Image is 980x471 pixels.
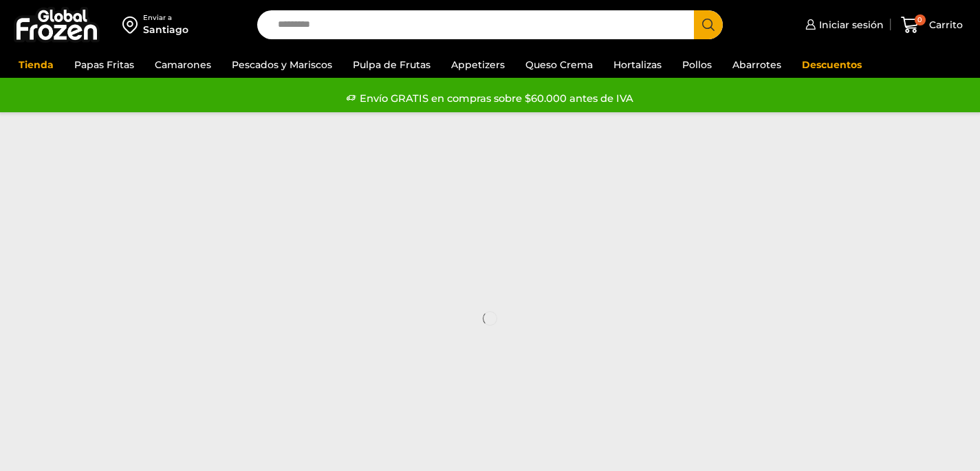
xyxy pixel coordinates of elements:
[607,52,668,78] a: Hortalizas
[926,18,963,32] span: Carrito
[519,52,600,78] a: Queso Crema
[122,13,143,36] img: address-field-icon.svg
[143,23,188,36] div: Santiago
[346,52,437,78] a: Pulpa de Frutas
[675,52,719,78] a: Pollos
[12,52,61,78] a: Tienda
[915,14,926,25] span: 0
[225,52,339,78] a: Pescados y Mariscos
[795,52,869,78] a: Descuentos
[802,11,884,39] a: Iniciar sesión
[726,52,788,78] a: Abarrotes
[694,10,723,39] button: Search button
[143,13,188,23] div: Enviar a
[67,52,141,78] a: Papas Fritas
[816,18,884,32] span: Iniciar sesión
[444,52,512,78] a: Appetizers
[897,9,966,41] a: 0 Carrito
[148,52,218,78] a: Camarones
